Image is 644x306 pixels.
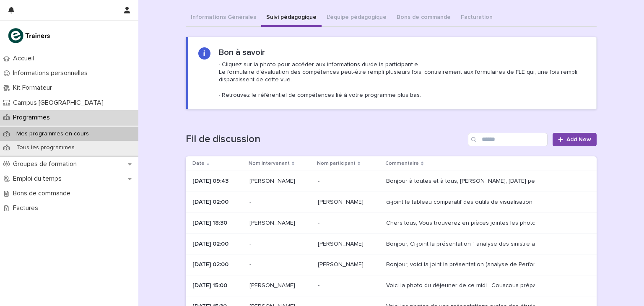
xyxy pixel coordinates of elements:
[186,171,597,192] tr: [DATE] 09:43[PERSON_NAME]-- Bonjour à toutes et à tous, [PERSON_NAME], [DATE] pendant son cours, ...
[10,160,83,168] p: Groupes de formation
[7,27,53,44] img: K0CqGN7SDeD6s4JG8KQk
[468,133,548,146] input: Search
[249,282,311,289] p: [PERSON_NAME]
[10,189,77,197] p: Bons de commande
[219,61,586,99] p: · Cliquez sur la photo pour accéder aux informations du/de la participant.e. Le formulaire d'éval...
[192,220,243,227] p: [DATE] 18:30
[566,137,591,143] span: Add New
[318,197,365,206] p: [PERSON_NAME]
[386,220,533,227] div: Chers tous, Vous trouverez en pièces jointes les photos de notre visite au [GEOGRAPHIC_DATA]. Bon...
[10,99,110,107] p: Campus [GEOGRAPHIC_DATA]
[318,280,321,289] p: -
[249,159,290,168] p: Nom intervenant
[249,220,311,227] p: [PERSON_NAME]
[249,199,311,206] p: -
[186,213,597,233] tr: [DATE] 18:30[PERSON_NAME]-- Chers tous, Vous trouverez en pièces jointes les photos de notre visi...
[249,261,311,268] p: -
[186,275,597,296] tr: [DATE] 15:00[PERSON_NAME]-- Voici la photo du déjeuner de ce midi : Couscous préparé par [PERSON_...
[10,204,45,212] p: Factures
[192,282,243,289] p: [DATE] 15:00
[10,69,94,77] p: Informations personnelles
[385,159,419,168] p: Commentaire
[318,218,321,227] p: -
[386,282,533,289] div: Voici la photo du déjeuner de ce midi : Couscous préparé par [PERSON_NAME] ! Merci Zarga !
[317,159,356,168] p: Nom participant
[318,239,365,248] p: [PERSON_NAME]
[186,254,597,275] tr: [DATE] 02:00-[PERSON_NAME][PERSON_NAME] Bonjour, voici la joint la présentation (analyse de Perfo...
[392,9,456,27] button: Bons de commande
[261,9,322,27] button: Suivi pédagogique
[10,175,68,183] p: Emploi du temps
[10,114,57,122] p: Programmes
[249,178,311,185] p: [PERSON_NAME]
[456,9,498,27] button: Facturation
[186,233,597,254] tr: [DATE] 02:00-[PERSON_NAME][PERSON_NAME] Bonjour, Ci-joint la présentation " analyse des sinistre ...
[192,199,243,206] p: [DATE] 02:00
[318,259,365,268] p: [PERSON_NAME]
[322,9,392,27] button: L'équipe pédagogique
[318,176,321,185] p: -
[186,192,597,213] tr: [DATE] 02:00-[PERSON_NAME][PERSON_NAME] ci-joint le tableau comparatif des outils de visualisation
[192,159,205,168] p: Date
[10,144,81,151] p: Tous les programmes
[386,178,533,185] div: Bonjour à toutes et à tous, [PERSON_NAME], [DATE] pendant son cours, travailler sur la présentati...
[10,54,41,62] p: Accueil
[386,199,532,206] div: ci-joint le tableau comparatif des outils de visualisation
[553,133,597,146] a: Add New
[249,241,311,248] p: -
[192,178,243,185] p: [DATE] 09:43
[192,261,243,268] p: [DATE] 02:00
[10,84,59,92] p: Kit Formateur
[10,130,96,137] p: Mes programmes en cours
[386,261,533,268] div: Bonjour, voici la joint la présentation (analyse de Performances des Top 4 films de Marvel)
[186,9,261,27] button: Informations Générales
[219,47,265,57] h2: Bon à savoir
[186,133,465,145] h1: Fil de discussion
[386,241,533,248] div: Bonjour, Ci-joint la présentation " analyse des sinistre auto 2024" (exercice 6 - Rédiger un livr...
[192,241,243,248] p: [DATE] 02:00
